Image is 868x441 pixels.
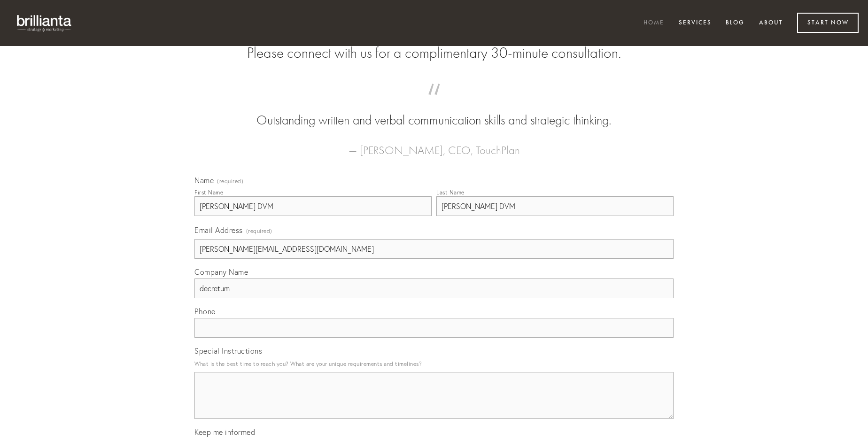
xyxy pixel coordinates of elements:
[436,189,465,196] div: Last Name
[753,15,789,31] a: About
[637,15,670,31] a: Home
[194,189,223,196] div: First Name
[194,176,214,185] span: Name
[9,9,80,37] img: brillianta - research, strategy, marketing
[194,346,262,356] span: Special Instructions
[720,15,751,31] a: Blog
[217,178,243,184] span: (required)
[194,357,674,370] p: What is the best time to reach you? What are your unique requirements and timelines?
[194,427,255,437] span: Keep me informed
[194,307,216,316] span: Phone
[797,13,859,33] a: Start Now
[673,15,718,31] a: Services
[209,93,659,111] span: “
[194,225,243,235] span: Email Address
[209,93,659,130] blockquote: Outstanding written and verbal communication skills and strategic thinking.
[194,267,248,277] span: Company Name
[194,44,674,62] h2: Please connect with us for a complimentary 30-minute consultation.
[209,130,659,160] figcaption: — [PERSON_NAME], CEO, TouchPlan
[246,224,272,237] span: (required)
